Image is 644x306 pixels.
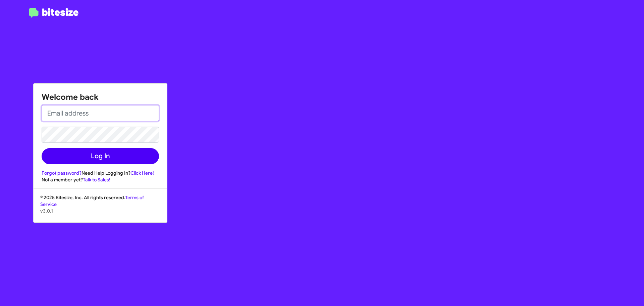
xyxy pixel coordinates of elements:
a: Talk to Sales! [83,177,110,183]
a: Click Here! [130,170,154,176]
input: Email address [42,105,159,121]
a: Forgot password? [42,170,82,176]
button: Log In [42,148,159,164]
div: © 2025 Bitesize, Inc. All rights reserved. [34,194,167,222]
div: Not a member yet? [42,176,159,183]
div: Need Help Logging In? [42,170,159,176]
p: v3.0.1 [40,208,160,214]
h1: Welcome back [42,92,159,102]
